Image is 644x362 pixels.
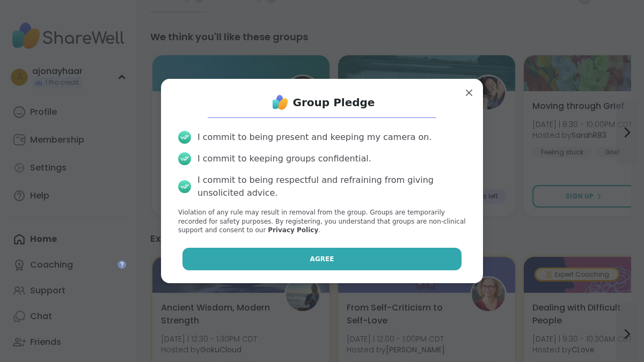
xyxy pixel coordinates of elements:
[293,95,375,110] h1: Group Pledge
[197,152,371,165] div: I commit to keeping groups confidential.
[268,226,318,234] a: Privacy Policy
[197,174,466,200] div: I commit to being respectful and refraining from giving unsolicited advice.
[269,92,291,113] img: ShareWell Logo
[197,131,431,144] div: I commit to being present and keeping my camera on.
[178,208,466,235] p: Violation of any rule may result in removal from the group. Groups are temporarily recorded for s...
[118,260,126,269] iframe: Spotlight
[182,248,462,270] button: Agree
[310,254,334,264] span: Agree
